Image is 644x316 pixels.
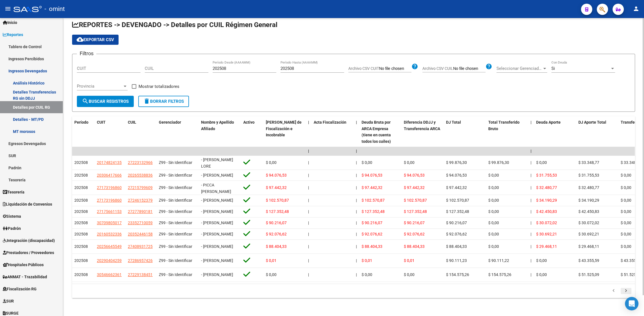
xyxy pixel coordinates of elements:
span: | [531,221,531,225]
span: Z99 - Sin Identificar [159,209,192,214]
span: | [531,232,531,236]
datatable-header-cell: Gerenciador [157,116,199,148]
span: | [308,160,309,165]
span: $ 88.404,33 [362,244,382,249]
span: Z99 - Sin Identificar [159,173,192,177]
span: 23352710059 [128,221,153,225]
span: 202508 [74,209,88,214]
span: Z99 - Sin Identificar [159,244,192,249]
div: Open Intercom Messenger [625,297,638,310]
span: REPORTES -> DEVENGADO -> Detalles por CUIL Régimen General [72,21,277,29]
span: Provincia [77,84,122,89]
span: | [308,272,309,277]
span: - [PERSON_NAME] LORE [201,157,233,168]
span: | [531,173,531,177]
span: $ 33.348,77 [578,160,599,165]
span: Integración (discapacidad) [3,237,55,244]
span: Mostrar totalizadores [139,83,179,90]
datatable-header-cell: | [306,116,311,148]
span: | [531,272,531,277]
span: - [PERSON_NAME] [201,198,233,202]
datatable-header-cell: | [354,116,359,148]
span: 27223132966 [128,160,153,165]
span: $ 0,01 [404,258,415,263]
span: Deuda Bruta por ARCA Empresa (tiene en cuenta todos los cuiles) [362,120,391,144]
datatable-header-cell: DJ Total [444,116,486,148]
span: 27175661153 [97,209,122,214]
mat-icon: person [633,5,639,12]
span: | [308,221,309,225]
span: $ 99.876,30 [488,160,509,165]
span: Z99 - Sin Identificar [159,198,192,202]
span: 27246152379 [128,198,153,202]
span: 202508 [74,185,88,190]
span: $ 97.442,32 [362,185,382,190]
span: $ 31.755,53 [536,173,557,177]
span: | [531,120,532,124]
span: $ 0,00 [621,244,631,249]
span: 20256645549 [97,244,122,249]
span: Sistema [3,213,21,219]
span: $ 92.076,62 [266,232,287,236]
span: | [356,272,357,277]
span: 30709805017 [97,221,122,225]
span: 20265538836 [128,173,153,177]
span: $ 102.570,87 [362,198,385,202]
span: Total Transferido Bruto [488,120,520,131]
span: | [308,173,309,177]
span: $ 33.348,77 [621,160,641,165]
span: $ 0,00 [362,272,372,277]
span: $ 88.404,33 [404,244,425,249]
datatable-header-cell: CUIL [126,116,157,148]
span: $ 102.570,87 [266,198,289,202]
span: 27408931725 [128,244,153,249]
span: 20160532336 [97,232,122,236]
span: $ 94.076,53 [404,173,425,177]
span: | [308,149,309,153]
span: | [356,232,357,236]
span: - [PERSON_NAME] [201,258,233,263]
span: Archivo CSV CUIL [422,66,453,71]
span: | [531,198,531,202]
span: $ 0,00 [488,173,499,177]
span: $ 97.442,32 [404,185,425,190]
span: $ 154.575,26 [488,272,511,277]
span: $ 0,01 [266,258,277,263]
span: ANMAT - Trazabilidad [3,274,47,280]
span: $ 0,00 [621,173,631,177]
span: $ 32.480,77 [536,185,557,190]
span: $ 0,01 [362,258,372,263]
span: $ 90.216,07 [362,221,382,225]
span: $ 0,00 [404,272,415,277]
span: | [308,232,309,236]
span: 202508 [74,198,88,202]
span: | [531,185,531,190]
datatable-header-cell: Diferencia DDJJ y Transferencia ARCA [402,116,444,148]
datatable-header-cell: Deuda Bruta por ARCA Empresa (tiene en cuenta todos los cuiles) [359,116,402,148]
span: $ 102.570,87 [404,198,427,202]
span: Z99 - Sin Identificar [159,258,192,263]
span: 202508 [74,244,88,249]
span: - [PERSON_NAME] [201,232,233,236]
span: Activo [243,120,255,124]
span: $ 0,00 [362,160,372,165]
span: - [PERSON_NAME] [201,221,233,225]
span: $ 0,00 [621,198,631,202]
span: Z99 - Sin Identificar [159,185,192,190]
span: $ 42.450,83 [536,209,557,214]
mat-icon: delete [143,98,150,104]
span: | [308,258,309,263]
span: $ 34.190,29 [536,198,557,202]
span: $ 0,00 [488,198,499,202]
span: $ 51.525,09 [578,272,599,277]
span: $ 0,00 [621,185,631,190]
span: | [356,185,357,190]
span: $ 43.355,59 [621,258,641,263]
span: DJ Aporte Total [578,120,606,124]
span: Gerenciador [159,120,181,124]
span: $ 30.072,02 [536,221,557,225]
span: Fiscalización RG [3,286,37,292]
span: | [356,209,357,214]
span: 30546662361 [97,272,122,277]
span: $ 94.076,53 [446,173,467,177]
